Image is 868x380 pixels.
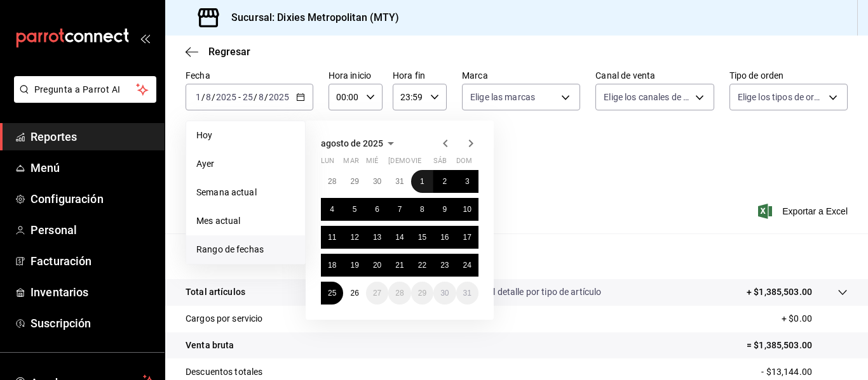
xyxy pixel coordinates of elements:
button: 13 de agosto de 2025 [366,226,388,249]
button: 10 de agosto de 2025 [456,198,478,221]
abbr: 4 de agosto de 2025 [330,205,334,214]
button: 19 de agosto de 2025 [343,254,365,277]
span: / [264,92,268,102]
button: Regresar [186,46,250,58]
abbr: 17 de agosto de 2025 [463,233,471,242]
input: -- [242,92,254,102]
p: - $13,144.00 [761,365,848,379]
button: Exportar a Excel [761,204,848,219]
input: -- [205,92,212,102]
abbr: 25 de agosto de 2025 [328,289,336,298]
abbr: 30 de julio de 2025 [373,177,381,186]
span: Elige los canales de venta [604,91,690,103]
label: Fecha [186,71,313,80]
abbr: 10 de agosto de 2025 [463,205,471,214]
button: 17 de agosto de 2025 [456,226,478,249]
input: -- [195,92,201,102]
button: agosto de 2025 [321,136,398,151]
button: 12 de agosto de 2025 [343,226,365,249]
button: 21 de agosto de 2025 [388,254,410,277]
abbr: 29 de agosto de 2025 [418,289,426,298]
button: 4 de agosto de 2025 [321,198,343,221]
button: 29 de julio de 2025 [343,170,365,193]
label: Canal de venta [595,71,714,80]
span: Suscripción [31,315,154,332]
p: Descuentos totales [186,365,262,379]
button: 22 de agosto de 2025 [411,254,433,277]
span: / [212,92,215,102]
span: Facturación [31,252,154,270]
button: 7 de agosto de 2025 [388,198,410,221]
span: Ayer [196,157,295,171]
abbr: 8 de agosto de 2025 [420,205,424,214]
button: Pregunta a Parrot AI [14,76,156,103]
p: + $0.00 [782,312,848,325]
button: 29 de agosto de 2025 [411,282,433,305]
abbr: 1 de agosto de 2025 [420,177,424,186]
abbr: 24 de agosto de 2025 [463,261,471,270]
span: Configuración [31,190,154,207]
button: 31 de julio de 2025 [388,170,410,193]
span: Regresar [208,46,250,58]
span: Personal [31,221,154,239]
button: 6 de agosto de 2025 [366,198,388,221]
button: 26 de agosto de 2025 [343,282,365,305]
button: 23 de agosto de 2025 [433,254,456,277]
abbr: lunes [321,157,334,170]
abbr: 12 de agosto de 2025 [350,233,358,242]
abbr: 29 de julio de 2025 [350,177,358,186]
p: Total artículos [186,285,245,299]
span: Menú [31,159,154,176]
button: 15 de agosto de 2025 [411,226,433,249]
button: 16 de agosto de 2025 [433,226,456,249]
button: 30 de julio de 2025 [366,170,388,193]
button: 20 de agosto de 2025 [366,254,388,277]
span: Inventarios [31,284,154,301]
input: ---- [215,92,237,102]
abbr: jueves [388,157,463,170]
span: / [201,92,205,102]
button: 1 de agosto de 2025 [411,170,433,193]
abbr: 31 de agosto de 2025 [463,289,471,298]
abbr: 20 de agosto de 2025 [373,261,381,270]
label: Hora inicio [329,71,383,80]
button: 24 de agosto de 2025 [456,254,478,277]
abbr: 18 de agosto de 2025 [328,261,336,270]
button: 28 de julio de 2025 [321,170,343,193]
span: agosto de 2025 [321,138,383,148]
p: Cargos por servicio [186,312,263,325]
span: Semana actual [196,186,295,199]
span: - [238,92,241,102]
button: 3 de agosto de 2025 [456,170,478,193]
button: 30 de agosto de 2025 [433,282,456,305]
abbr: 15 de agosto de 2025 [418,233,426,242]
abbr: 30 de agosto de 2025 [440,289,449,298]
span: Pregunta a Parrot AI [34,83,137,96]
button: 2 de agosto de 2025 [433,170,456,193]
abbr: 19 de agosto de 2025 [350,261,358,270]
abbr: 26 de agosto de 2025 [350,289,358,298]
button: 25 de agosto de 2025 [321,282,343,305]
abbr: martes [343,157,358,170]
abbr: 5 de agosto de 2025 [353,205,357,214]
button: 18 de agosto de 2025 [321,254,343,277]
abbr: sábado [433,157,447,170]
abbr: 28 de julio de 2025 [328,177,336,186]
abbr: viernes [411,157,421,170]
span: Elige las marcas [470,91,535,103]
button: 8 de agosto de 2025 [411,198,433,221]
label: Hora fin [393,71,447,80]
abbr: 16 de agosto de 2025 [440,233,449,242]
button: 11 de agosto de 2025 [321,226,343,249]
span: / [254,92,257,102]
p: Venta bruta [186,339,234,352]
abbr: 9 de agosto de 2025 [442,205,447,214]
abbr: 31 de julio de 2025 [395,177,403,186]
button: 31 de agosto de 2025 [456,282,478,305]
abbr: 14 de agosto de 2025 [395,233,403,242]
abbr: 3 de agosto de 2025 [465,177,470,186]
abbr: 13 de agosto de 2025 [373,233,381,242]
p: = $1,385,503.00 [747,339,848,352]
abbr: 11 de agosto de 2025 [328,233,336,242]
